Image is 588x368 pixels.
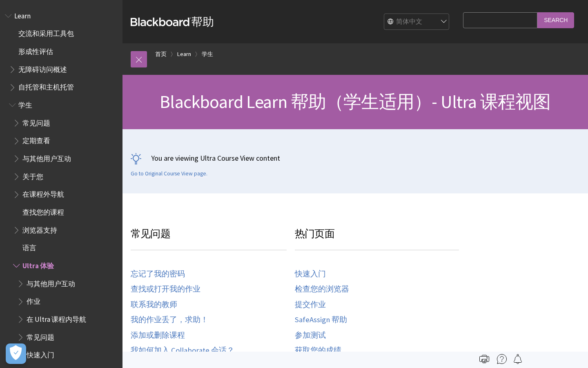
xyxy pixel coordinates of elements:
span: 语言 [22,241,36,252]
span: 自托管和主机托管 [18,81,74,92]
p: You are viewing Ultra Course View content [131,153,580,163]
select: Site Language Selector [384,14,450,30]
a: 我如何加入 Collaborate 会话？ [131,346,234,355]
a: Go to Original Course View page. [131,170,207,177]
button: Open Preferences [6,343,26,364]
a: 我的作业丢了，求助！ [131,315,208,325]
a: 学生 [202,49,213,59]
a: 提交作业 [295,300,326,310]
a: 查找或打开我的作业 [131,285,200,294]
span: 常见问题 [27,330,54,341]
strong: Blackboard [131,18,191,26]
span: 在课程外导航 [22,188,64,199]
span: 与其他用户互动 [22,152,71,163]
span: 关于您 [22,170,43,181]
a: 联系我的教师 [131,300,177,310]
img: Print [479,354,489,364]
span: 与其他用户互动 [27,277,75,288]
span: 作业 [27,295,40,306]
a: 首页 [155,49,167,59]
a: 检查您的浏览器 [295,285,349,294]
span: 在 Ultra 课程内导航 [27,312,86,323]
span: Blackboard Learn 帮助（学生适用）- Ultra 课程视图 [160,90,550,113]
img: More help [497,354,507,364]
a: Learn [177,49,191,59]
a: Blackboard帮助 [131,14,214,29]
h3: 热门页面 [295,226,459,250]
span: 学生 [18,98,32,109]
span: 常见问题 [22,116,50,127]
a: 忘记了我的密码 [131,269,185,279]
a: 参加测试 [295,331,326,340]
span: 查找您的课程 [22,205,64,216]
input: Search [537,12,574,28]
a: SafeAssign 帮助 [295,315,347,325]
span: 交流和采用工具包 [18,27,74,38]
span: 定期查看 [22,134,50,145]
span: 形成性评估 [18,45,53,56]
span: 无障碍访问概述 [18,63,67,74]
a: 获取您的成绩 [295,346,341,355]
span: 浏览器支持 [22,223,57,234]
a: 快速入门 [295,269,326,279]
h3: 常见问题 [131,226,287,250]
span: Ultra 体验 [22,259,54,270]
img: Follow this page [513,354,523,364]
span: Learn [14,9,31,20]
span: 快速入门 [27,348,54,359]
a: 添加或删除课程 [131,331,185,340]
